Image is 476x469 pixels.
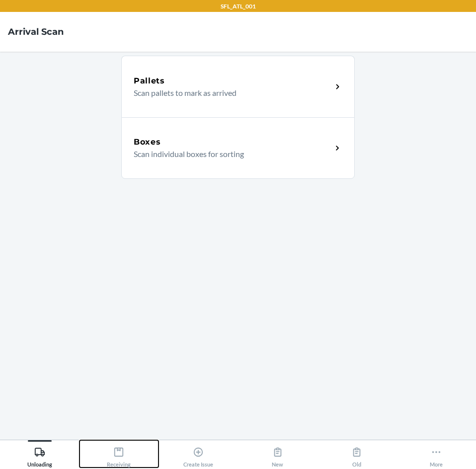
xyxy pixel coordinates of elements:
h4: Arrival Scan [8,25,64,38]
div: Create Issue [183,443,213,468]
p: Scan individual boxes for sorting [134,148,324,160]
button: More [397,440,476,468]
h5: Pallets [134,75,165,87]
a: BoxesScan individual boxes for sorting [121,117,355,179]
button: Receiving [79,440,159,468]
div: Unloading [27,443,52,468]
button: Old [317,440,397,468]
h5: Boxes [134,136,161,148]
div: More [430,443,443,468]
p: Scan pallets to mark as arrived [134,87,324,99]
a: PalletsScan pallets to mark as arrived [121,56,355,117]
p: SFL_ATL_001 [221,2,256,11]
div: New [272,443,283,468]
button: New [238,440,317,468]
button: Create Issue [159,440,238,468]
div: Old [351,443,362,468]
div: Receiving [107,443,131,468]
